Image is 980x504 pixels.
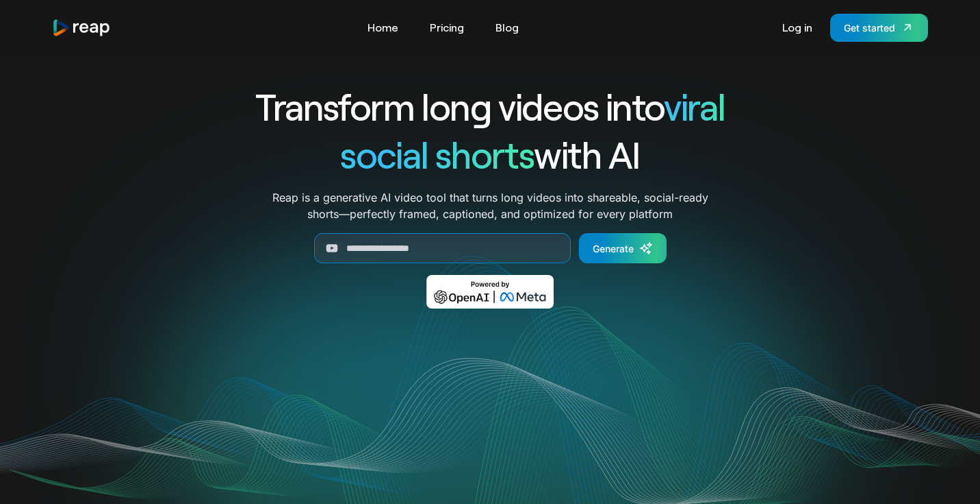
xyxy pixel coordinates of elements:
a: Generate [579,233,667,263]
a: home [52,19,111,37]
span: viral [664,84,725,128]
h1: with AI [205,130,775,178]
form: Generate Form [205,233,775,263]
a: Home [361,16,405,38]
img: reap logo [52,19,111,37]
div: Generate [593,241,634,256]
div: Get started [844,21,895,35]
a: Get started [830,14,928,42]
span: social shorts [340,132,534,176]
h1: Transform long videos into [205,82,775,130]
a: Blog [489,16,526,38]
p: Reap is a generative AI video tool that turns long videos into shareable, social-ready shorts—per... [272,189,708,222]
a: Log in [775,16,819,38]
img: Powered by OpenAI & Meta [426,275,554,309]
a: Pricing [423,16,471,38]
